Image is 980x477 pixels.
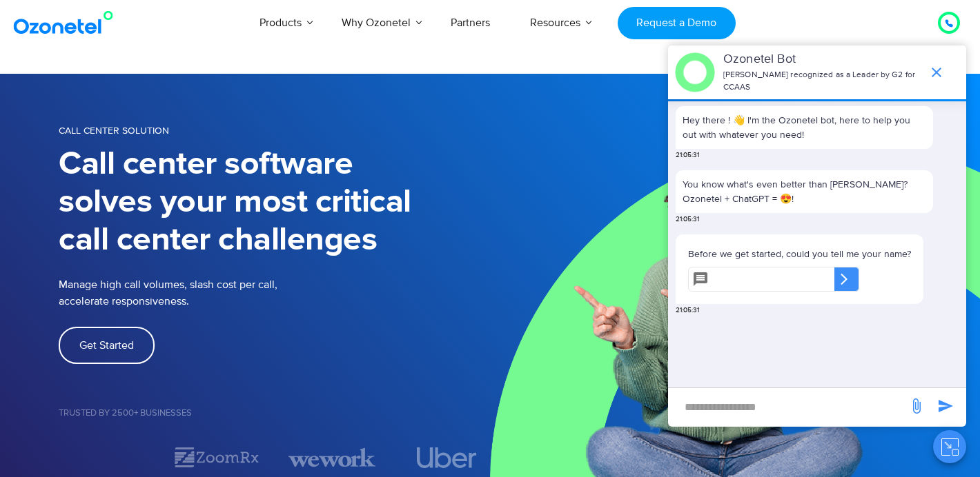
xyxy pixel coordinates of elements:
[79,340,134,351] span: Get Started
[403,447,490,468] div: 4 / 7
[903,392,930,420] span: send message
[59,449,146,466] div: 1 / 7
[59,276,369,309] p: Manage high call volumes, slash cost per call, accelerate responsiveness.
[59,445,490,469] div: Image Carousel
[59,145,490,259] h1: Call center software solves your most critical call center challenges
[173,445,260,469] img: zoomrx
[59,327,155,364] a: Get Started
[59,409,490,418] h5: Trusted by 2500+ Businesses
[675,52,715,92] img: header
[676,150,699,161] span: 21:05:31
[932,392,959,420] span: send message
[676,214,699,225] span: 21:05:31
[723,50,921,69] p: Ozonetel Bot
[173,445,260,469] div: 2 / 7
[933,430,966,463] button: Close chat
[683,177,926,206] p: You know what's even better than [PERSON_NAME]? Ozonetel + ChatGPT = 😍!
[288,445,375,469] div: 3 / 7
[683,113,926,142] p: Hey there ! 👋 I'm the Ozonetel bot, here to help you out with whatever you need!
[288,445,375,469] img: wework
[59,125,169,136] span: Call Center Solution
[688,247,911,261] p: Before we get started, could you tell me your name?
[618,7,736,39] a: Request a Demo
[675,395,901,420] div: new-msg-input
[416,447,476,468] img: uber
[676,305,699,316] span: 21:05:31
[923,59,950,86] span: end chat or minimize
[723,69,921,94] p: [PERSON_NAME] recognized as a Leader by G2 for CCAAS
